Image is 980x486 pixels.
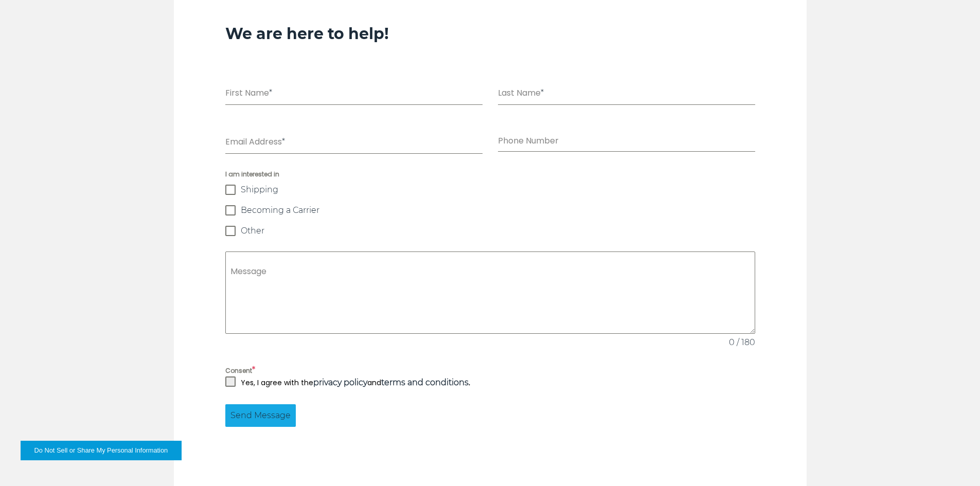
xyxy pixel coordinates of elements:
[230,409,291,422] span: Send Message
[729,336,755,349] span: 0 / 180
[225,364,755,376] label: Consent
[225,404,296,427] button: Send Message
[225,226,755,236] label: Other
[381,377,470,388] strong: .
[241,376,470,389] p: Yes, I agree with the and
[381,377,469,387] a: terms and conditions
[225,24,755,44] h3: We are here to help!
[241,185,278,195] span: Shipping
[225,205,755,215] label: Becoming a Carrier
[225,185,755,195] label: Shipping
[225,169,755,179] span: I am interested in
[241,205,319,215] span: Becoming a Carrier
[241,226,264,236] span: Other
[313,377,367,387] a: privacy policy
[21,441,182,460] button: Do Not Sell or Share My Personal Information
